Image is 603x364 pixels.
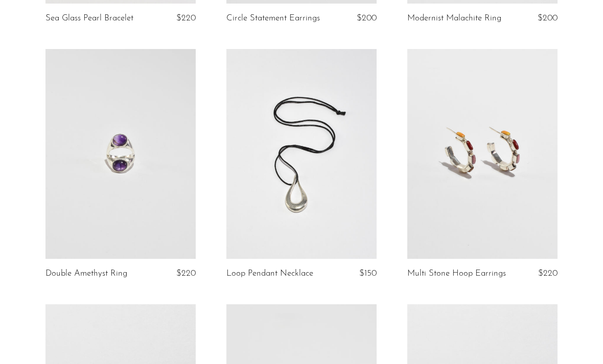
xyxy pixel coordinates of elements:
[407,14,501,23] a: Modernist Malachite Ring
[176,14,196,22] span: $220
[538,14,558,22] span: $200
[226,269,313,278] a: Loop Pendant Necklace
[359,269,377,278] span: $150
[357,14,377,22] span: $200
[538,269,558,278] span: $220
[45,269,127,278] a: Double Amethyst Ring
[226,14,320,23] a: Circle Statement Earrings
[45,14,133,23] a: Sea Glass Pearl Bracelet
[407,269,506,278] a: Multi Stone Hoop Earrings
[176,269,196,278] span: $220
